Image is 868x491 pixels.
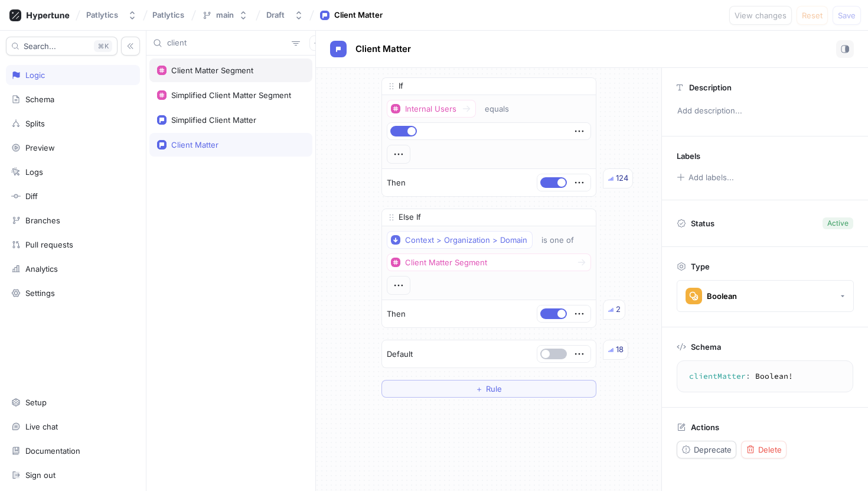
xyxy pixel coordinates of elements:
span: Patlytics [152,11,184,19]
button: equals [479,100,526,118]
div: Documentation [25,446,80,456]
div: main [216,10,234,20]
a: Documentation [6,441,140,461]
p: Actions [691,422,719,432]
span: Search... [24,43,56,50]
p: Default [387,349,413,360]
span: Reset [802,12,823,19]
p: Type [691,262,710,271]
div: Branches [25,216,60,225]
div: Logs [25,167,43,177]
button: Deprecate [677,441,736,459]
button: Internal Users [387,100,476,118]
p: Add description... [672,101,858,121]
div: Settings [25,288,55,298]
button: Client Matter Segment [387,253,591,271]
p: Else If [399,212,421,223]
div: Pull requests [25,240,73,249]
div: is one of [541,235,574,245]
div: Sign out [25,470,56,480]
span: Client Matter [355,44,411,54]
div: Context > Organization > Domain [405,235,527,245]
div: Setup [25,398,47,407]
div: Analytics [25,264,58,274]
div: Preview [25,143,55,152]
div: Client Matter [171,140,218,149]
button: Patlytics [81,5,142,25]
span: ＋ [475,385,483,392]
div: Logic [25,70,45,80]
div: Simplified Client Matter [171,115,256,125]
button: Add labels... [673,170,738,185]
textarea: clientMatter: Boolean! [682,366,848,387]
div: Boolean [707,291,737,301]
input: Search... [167,37,287,49]
button: Reset [797,6,828,25]
button: Save [833,6,861,25]
button: Draft [262,5,308,25]
div: 2 [616,304,621,316]
div: Patlytics [86,10,118,20]
div: Internal Users [405,104,456,114]
button: Boolean [677,280,854,312]
div: Client Matter [334,9,383,21]
div: Client Matter Segment [405,258,487,268]
p: Description [689,83,732,92]
div: K [94,40,112,52]
div: Active [827,218,849,229]
button: ＋Rule [381,380,596,398]
button: main [197,5,253,25]
span: Deprecate [694,446,732,453]
p: Status [691,215,714,232]
span: Rule [486,385,502,392]
div: Diff [25,191,38,201]
button: Delete [741,441,787,459]
div: Simplified Client Matter Segment [171,90,291,100]
button: View changes [729,6,792,25]
div: Live chat [25,422,58,431]
span: Save [838,12,856,19]
button: Context > Organization > Domain [387,231,533,249]
p: Schema [691,342,721,352]
button: is one of [536,231,591,249]
p: Then [387,308,406,320]
div: equals [485,104,509,114]
p: Labels [677,151,700,161]
div: Splits [25,119,45,128]
p: If [399,80,403,92]
div: Client Matter Segment [171,66,253,75]
div: Schema [25,95,54,104]
span: Delete [758,446,782,453]
button: Search...K [6,37,118,56]
p: Then [387,177,406,189]
div: 124 [616,173,628,184]
div: 18 [616,344,624,356]
span: View changes [735,12,787,19]
div: Draft [266,10,285,20]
